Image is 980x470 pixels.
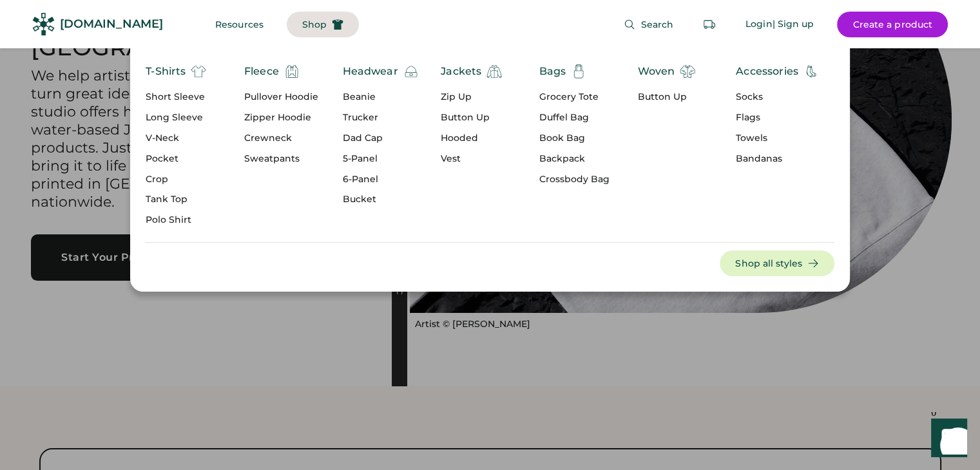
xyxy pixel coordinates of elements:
div: Short Sleeve [146,91,206,104]
div: | Sign up [772,18,814,31]
div: Login [745,18,773,31]
div: Crewneck [244,132,318,145]
div: Accessories [736,64,798,79]
img: Rendered Logo - Screens [32,13,55,35]
div: Backpack [539,153,610,165]
img: hoodie.svg [284,64,300,79]
div: Socks [736,91,819,104]
div: [DOMAIN_NAME] [60,16,163,32]
button: Shop [287,12,359,37]
button: Create a product [837,12,948,37]
div: 5-Panel [343,153,419,165]
button: Shop all styles [720,250,834,276]
div: Polo Shirt [146,214,206,227]
div: Hooded [441,132,502,145]
span: Search [640,20,673,29]
div: Flags [736,111,819,124]
div: Sweatpants [244,153,318,165]
div: Beanie [343,91,419,104]
div: T-Shirts [146,64,186,79]
div: Bucket [343,193,419,206]
button: Search [608,12,689,37]
div: Long Sleeve [146,111,206,124]
img: beanie.svg [403,64,419,79]
div: Trucker [343,111,419,124]
div: Button Up [637,91,695,104]
div: Crop [146,173,206,186]
iframe: Front Chat [919,412,974,467]
img: jacket%20%281%29.svg [486,64,502,79]
div: Bandanas [736,153,819,165]
div: Headwear [343,64,398,79]
div: V-Neck [146,132,206,145]
div: Button Up [441,111,502,124]
img: accessories-ab-01.svg [803,64,819,79]
div: 6-Panel [343,173,419,186]
div: Duffel Bag [539,111,610,124]
div: Zipper Hoodie [244,111,318,124]
div: Grocery Tote [539,91,610,104]
div: Towels [736,132,819,145]
div: Pocket [146,153,206,165]
div: Woven [637,64,675,79]
div: Zip Up [441,91,502,104]
span: Shop [302,20,327,29]
div: Vest [441,153,502,165]
img: t-shirt%20%282%29.svg [191,64,206,79]
div: Crossbody Bag [539,173,610,186]
button: Resources [200,12,279,37]
div: Pullover Hoodie [244,91,318,104]
img: Totebag-01.svg [571,64,586,79]
div: Jackets [441,64,481,79]
div: Bags [539,64,566,79]
div: Fleece [244,64,279,79]
div: Book Bag [539,132,610,145]
div: Dad Cap [343,132,419,145]
div: Tank Top [146,193,206,206]
button: Retrieve an order [697,12,722,37]
img: shirt.svg [680,64,695,79]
